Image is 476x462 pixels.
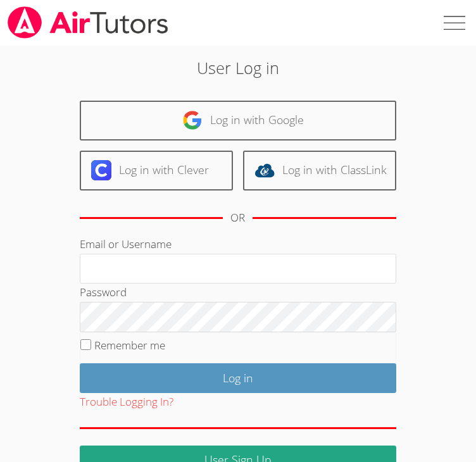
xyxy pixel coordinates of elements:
label: Remember me [94,338,165,353]
a: Log in with ClassLink [243,151,396,190]
img: google-logo-50288ca7cdecda66e5e0955fdab243c47b7ad437acaf1139b6f446037453330a.svg [182,110,203,130]
a: Log in with Clever [80,151,233,190]
div: OR [230,209,245,227]
img: classlink-logo-d6bb404cc1216ec64c9a2012d9dc4662098be43eaf13dc465df04b49fa7ab582.svg [254,160,275,180]
img: clever-logo-6eab21bc6e7a338710f1a6ff85c0baf02591cd810cc4098c63d3a4b26e2feb20.svg [91,160,111,180]
a: Log in with Google [80,101,396,140]
button: Trouble Logging In? [80,393,173,411]
label: Password [80,285,127,299]
img: airtutors_banner-c4298cdbf04f3fff15de1276eac7730deb9818008684d7c2e4769d2f7ddbe033.png [6,6,170,39]
label: Email or Username [80,237,172,251]
input: Log in [80,363,396,393]
h2: User Log in [66,56,409,80]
